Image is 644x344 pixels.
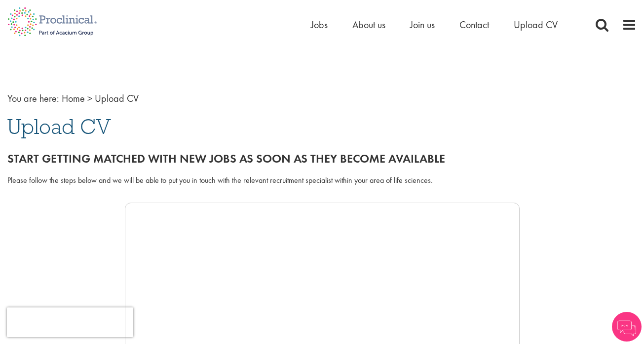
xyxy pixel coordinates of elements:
a: About us [352,18,385,31]
a: breadcrumb link [62,92,85,105]
a: Join us [410,18,435,31]
span: > [87,92,92,105]
a: Contact [459,18,489,31]
span: You are here: [7,92,59,105]
iframe: reCAPTCHA [7,307,133,337]
span: Upload CV [95,92,139,105]
img: Chatbot [612,312,642,342]
div: Please follow the steps below and we will be able to put you in touch with the relevant recruitme... [7,175,637,186]
a: Jobs [311,18,328,31]
span: Upload CV [7,113,111,140]
h2: Start getting matched with new jobs as soon as they become available [7,152,637,165]
a: Upload CV [514,18,558,31]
